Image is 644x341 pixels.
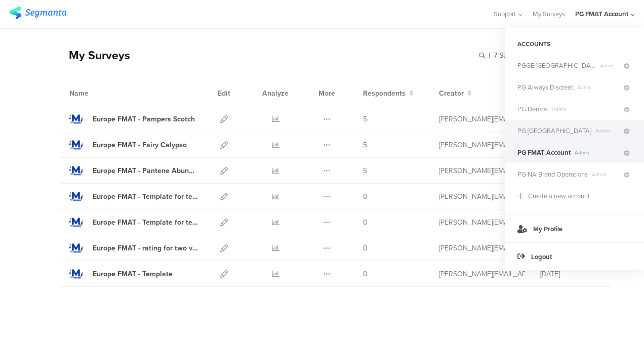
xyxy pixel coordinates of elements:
[533,224,562,234] span: My Profile
[439,165,525,176] div: lopez.f.9@pg.com
[363,88,414,99] button: Respondents
[363,88,406,99] span: Respondents
[439,88,472,99] button: Creator
[69,112,195,125] a: Europe FMAT - Pampers Scotch
[540,269,601,279] div: [DATE]
[93,140,187,150] div: Europe FMAT - Fairy Calypso
[487,50,492,61] span: |
[59,47,130,64] div: My Surveys
[363,217,368,228] span: 0
[9,7,66,19] img: segmanta logo
[517,148,571,157] span: PG FMAT Account
[69,190,198,203] a: Europe FMAT - Template for testing 2
[69,216,198,229] a: Europe FMAT - Template for testing 1
[213,80,235,106] div: Edit
[93,217,198,228] div: Europe FMAT - Template for testing 1
[363,243,368,253] span: 0
[439,191,525,202] div: constantinescu.a@pg.com
[439,217,525,228] div: constantinescu.a@pg.com
[528,191,590,201] div: Create a new account
[69,241,198,254] a: Europe FMAT - rating for two variants
[596,62,622,69] span: Admin
[93,243,198,253] div: Europe FMAT - rating for two variants
[505,215,644,242] a: My Profile
[571,149,622,156] span: Admin
[548,105,622,113] span: Admin
[439,269,525,279] div: constantinescu.a@pg.com
[363,114,367,124] span: 5
[588,170,622,178] span: Admin
[517,126,591,136] span: PG Chile
[260,80,291,106] div: Analyze
[363,269,368,279] span: 0
[439,243,525,253] div: constantinescu.a@pg.com
[93,165,198,176] div: Europe FMAT - Pantene Abundance
[69,267,173,280] a: Europe FMAT - Template
[93,114,195,124] div: Europe FMAT - Pampers Scotch
[439,114,525,124] div: lopez.f.9@pg.com
[363,165,367,176] span: 5
[505,35,644,53] div: ACCOUNTS
[69,164,198,177] a: Europe FMAT - Pantene Abundance
[93,191,198,202] div: Europe FMAT - Template for testing 2
[439,140,525,150] div: lopez.f.9@pg.com
[531,252,552,262] span: Logout
[517,104,548,114] span: PG Demos
[494,50,525,61] span: 7 Surveys
[494,9,516,19] span: Support
[316,80,338,106] div: More
[363,191,368,202] span: 0
[517,61,596,70] span: PGGE Canada
[69,88,130,99] div: Name
[363,140,367,150] span: 5
[439,88,464,99] span: Creator
[517,169,588,179] span: PG NA Brand Operations
[591,127,622,135] span: Admin
[69,138,187,151] a: Europe FMAT - Fairy Calypso
[93,269,173,279] div: Europe FMAT - Template
[573,83,622,91] span: Admin
[517,82,573,92] span: PG Always Discreet
[575,9,628,19] div: PG FMAT Account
